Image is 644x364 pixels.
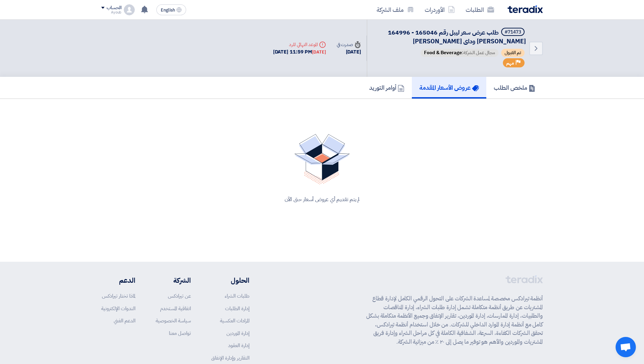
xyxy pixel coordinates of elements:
[102,292,135,300] a: لماذا تختار تيرادكس
[101,305,135,312] a: الندوات الإلكترونية
[114,317,135,324] a: الدعم الفني
[388,28,526,46] span: طلب عرض سعر ليبل رقم 165046 - 164996 [PERSON_NAME] وداى [PERSON_NAME]
[156,275,191,285] li: الشركة
[228,342,249,349] a: إدارة العقود
[508,5,543,13] img: Teradix logo
[337,48,361,56] div: [DATE]
[169,329,191,337] a: تواصل معنا
[369,84,404,91] h5: أوامر التوريد
[460,2,499,18] a: الطلبات
[424,49,462,56] span: Food & Beverage
[337,41,361,48] div: صدرت في
[294,134,350,185] img: No Quotations Found!
[273,48,326,56] div: [DATE] 11:59 PM
[220,317,249,324] a: المزادات العكسية
[312,49,326,56] div: [DATE]
[225,305,249,312] a: إدارة الطلبات
[156,4,186,15] button: English
[107,5,121,11] div: الحساب
[375,28,526,45] h5: طلب عرض سعر ليبل رقم 165046 - 164996 كوشيه وداى فود السادات
[362,77,412,99] a: أوامر التوريد
[371,2,419,18] a: ملف الشركة
[225,292,249,300] a: طلبات الشراء
[494,84,535,91] h5: ملخص الطلب
[226,329,249,337] a: إدارة الموردين
[273,41,326,48] div: الموعد النهائي للرد
[168,292,191,300] a: عن تيرادكس
[419,2,460,18] a: الأوردرات
[101,275,135,285] li: الدعم
[366,294,543,346] p: أنظمة تيرادكس مخصصة لمساعدة الشركات على التحول الرقمي الكامل لإدارة قطاع المشتريات عن طريق أنظمة ...
[101,10,121,14] div: Ayoub
[616,337,636,357] div: Open chat
[211,354,249,362] a: التقارير وإدارة الإنفاق
[412,77,486,99] a: عروض الأسعار المقدمة
[419,84,479,91] h5: عروض الأسعار المقدمة
[156,317,191,324] a: سياسة الخصوصية
[124,4,135,15] img: profile_test.png
[160,305,191,312] a: اتفاقية المستخدم
[421,49,498,57] span: مجال عمل الشركة:
[486,77,543,99] a: ملخص الطلب
[505,30,521,35] div: #71473
[109,195,535,204] div: لم يتم تقديم أي عروض أسعار حتى الآن
[506,60,514,66] span: مهم
[501,49,525,57] span: تم القبول
[161,8,175,13] span: English
[211,275,249,285] li: الحلول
